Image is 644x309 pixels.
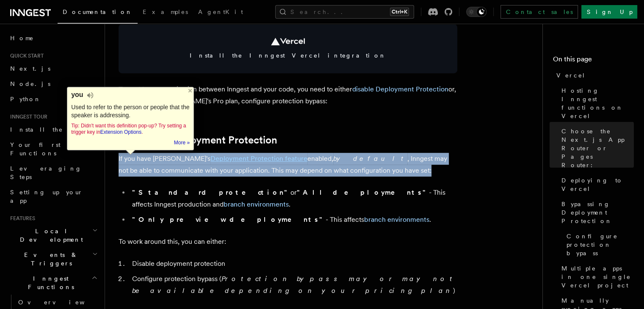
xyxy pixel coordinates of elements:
[364,215,429,223] a: branch environments
[7,52,44,59] span: Quick start
[7,251,92,268] span: Events & Triggers
[7,161,100,185] a: Leveraging Steps
[558,196,634,229] a: Bypassing Deployment Protection
[18,299,105,306] span: Overview
[7,274,91,291] span: Inngest Functions
[563,229,634,261] a: Configure protection bypass
[7,76,100,91] a: Node.js
[581,5,637,19] a: Sign Up
[558,83,634,124] a: Hosting Inngest functions on Vercel
[561,176,634,193] span: Deploying to Vercel
[7,215,35,222] span: Features
[390,8,409,16] kbd: Ctrl+K
[224,200,289,208] a: branch environments
[7,223,100,247] button: Local Development
[10,126,98,133] span: Install the SDK
[119,83,457,107] p: To enable communication between Inngest and your code, you need to either or, if you're on [PERSO...
[10,141,61,157] span: Your first Functions
[119,236,457,248] p: To work around this, you can either:
[7,61,100,76] a: Next.js
[553,68,634,83] a: Vercel
[10,65,50,72] span: Next.js
[7,137,100,161] a: Your first Functions
[132,215,326,223] strong: "Only preview deployments"
[7,227,92,244] span: Local Development
[352,85,448,93] a: disable Deployment Protection
[558,261,634,293] a: Multiple apps in one single Vercel project
[119,134,277,146] a: Bypassing Deployment Protection
[10,34,34,42] span: Home
[466,7,486,17] button: Toggle dark mode
[333,154,407,163] em: by default
[130,214,457,226] li: - This affects .
[7,30,100,46] a: Home
[193,3,248,23] a: AgentKit
[130,273,457,297] li: Configure protection bypass ( )
[567,232,634,257] span: Configure protection bypass
[7,113,47,120] span: Inngest tour
[130,187,457,210] li: or - This affects Inngest production and .
[132,275,456,295] em: Protection bypass may or may not be available depending on your pricing plan
[561,86,634,120] span: Hosting Inngest functions on Vercel
[138,3,193,23] a: Examples
[7,247,100,271] button: Events & Triggers
[143,8,188,15] span: Examples
[558,124,634,173] a: Choose the Next.js App Router or Pages Router:
[556,71,586,80] span: Vercel
[558,173,634,196] a: Deploying to Vercel
[58,3,138,24] a: Documentation
[10,80,50,87] span: Node.js
[198,8,243,15] span: AgentKit
[297,188,429,196] strong: "All deployments"
[10,189,83,204] span: Setting up your app
[10,165,82,180] span: Leveraging Steps
[275,5,414,19] button: Search...Ctrl+K
[500,5,578,19] a: Contact sales
[7,122,100,137] a: Install the SDK
[129,51,447,60] span: Install the Inngest Vercel integration
[130,258,457,270] li: Disable deployment protection
[119,153,457,177] p: If you have [PERSON_NAME]'s enabled, , Inngest may not be able to communicate with your applicati...
[63,8,133,15] span: Documentation
[7,185,100,208] a: Setting up your app
[119,24,457,73] a: Install the Inngest Vercel integration
[10,96,41,102] span: Python
[210,154,307,163] a: Deployment Protection feature
[561,264,634,290] span: Multiple apps in one single Vercel project
[132,188,290,196] strong: "Standard protection"
[7,91,100,107] a: Python
[561,127,634,169] span: Choose the Next.js App Router or Pages Router:
[553,54,634,68] h4: On this page
[7,271,100,295] button: Inngest Functions
[561,200,634,225] span: Bypassing Deployment Protection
